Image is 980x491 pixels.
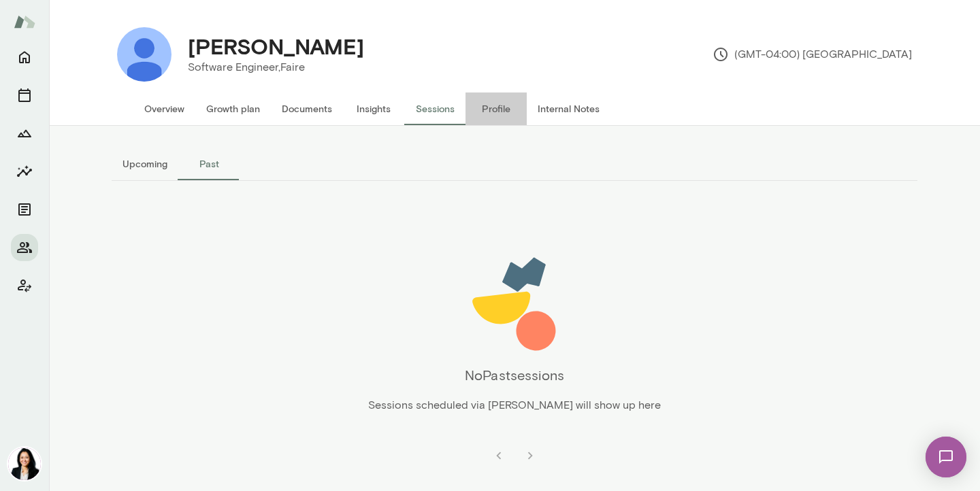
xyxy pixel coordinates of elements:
[178,148,240,180] button: Past
[11,158,38,185] button: Insights
[188,59,364,75] p: Software Engineer, Faire
[11,196,38,223] button: Documents
[368,397,661,413] p: Sessions scheduled via [PERSON_NAME] will show up here
[117,27,171,82] img: Luke Bjerring
[271,92,343,125] button: Documents
[11,272,38,299] button: Client app
[112,431,917,469] div: pagination
[404,92,465,125] button: Sessions
[713,46,912,63] p: (GMT-04:00) [GEOGRAPHIC_DATA]
[465,92,527,125] button: Profile
[527,92,610,125] button: Internal Notes
[343,92,404,125] button: Insights
[11,82,38,109] button: Sessions
[11,234,38,261] button: Members
[465,365,564,386] h6: No Past sessions
[112,148,917,180] div: basic tabs example
[14,9,35,35] img: Mento
[112,148,178,180] button: Upcoming
[195,92,271,125] button: Growth plan
[483,442,546,469] nav: pagination navigation
[8,447,41,480] img: Monica Aggarwal
[11,120,38,147] button: Growth Plan
[133,92,195,125] button: Overview
[11,44,38,71] button: Home
[188,33,364,59] h4: [PERSON_NAME]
